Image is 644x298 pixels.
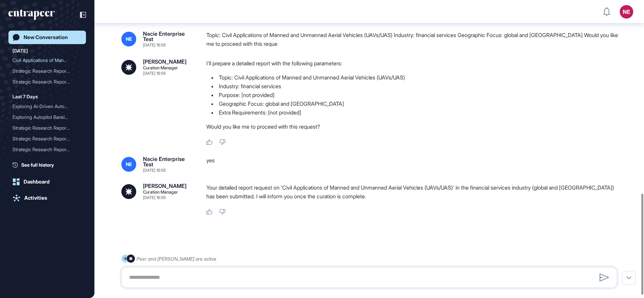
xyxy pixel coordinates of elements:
[206,108,622,117] li: Extra Requirements: [not provided]
[143,168,166,172] div: [DATE] 16:55
[12,144,77,155] div: Strategic Research Report...
[12,144,82,155] div: Strategic Research Report on Autopilot Banking: Opportunities and Risks in Automated Banking Oper...
[206,73,622,82] li: Topic: Civil Applications of Manned and Unmanned Aerial Vehicles (UAVs/UAS)
[12,123,82,133] div: Strategic Research Report on Autopilot Banking: Opportunities, Risks, and Roadmap for AI-Driven A...
[137,255,216,263] div: Peer and [PERSON_NAME] are active
[12,101,82,112] div: Exploring AI-Driven Automation in Global Banking Operations: The Rise of Autopilot Banking
[12,47,28,55] div: [DATE]
[143,190,178,194] div: Curation Manager
[206,82,622,91] li: Industry: financial services
[206,59,622,68] p: I'll prepare a detailed report with the following parameters:
[12,133,82,144] div: Strategic Research Report on Autopilot Banking: Opportunities, Risks, and Market Trends in Automa...
[143,66,178,70] div: Curation Manager
[12,76,77,87] div: Strategic Research Report...
[12,123,77,133] div: Strategic Research Report...
[12,155,77,166] div: Exploring Civil Applicati...
[12,112,77,123] div: Exploring Autopilot Banki...
[12,76,82,87] div: Strategic Research Report on Civil Applications of Manned and Unmanned Aerial Vehicles (UAVs/UAS)...
[206,99,622,108] li: Geographic Focus: global and [GEOGRAPHIC_DATA]
[8,31,86,44] a: New Conversation
[206,91,622,99] li: Purpose: [not provided]
[143,183,186,189] div: [PERSON_NAME]
[206,122,622,131] p: Would you like me to proceed with this request?
[12,155,82,166] div: Exploring Civil Applications of Manned and Unmanned Aerial Vehicles in Banking and Financial Serv...
[620,5,633,19] button: NE
[21,161,54,168] span: See full history
[8,9,55,20] div: entrapeer-logo
[143,31,196,42] div: Nacie Enterprise Test
[8,175,86,189] a: Dashboard
[12,55,77,66] div: Civil Applications of Man...
[143,59,186,64] div: [PERSON_NAME]
[126,162,132,167] span: NE
[12,66,77,76] div: Strategic Research Report...
[143,43,166,47] div: [DATE] 16:55
[143,156,196,167] div: Nacie Enterprise Test
[12,55,82,66] div: Civil Applications of Manned and Unmanned Aerial Vehicles (UAVs/UAS)
[206,31,622,48] div: Topic: Civil Applications of Manned and Unmanned Aerial Vehicles (UAVs/UAS) Industry: financial s...
[24,179,50,185] div: Dashboard
[12,112,82,123] div: Exploring Autopilot Banking: AI-Driven Automation Opportunities and Risks in Global Banking Opera...
[8,191,86,205] a: Activities
[12,161,86,168] a: See full history
[12,66,82,76] div: Strategic Research Report on Civil Applications of Manned and Unmanned Aerial Vehicles (UAVs/UAS)...
[12,101,77,112] div: Exploring AI-Driven Autom...
[126,36,132,42] span: NE
[206,156,622,172] div: yes
[24,195,47,201] div: Activities
[12,93,38,101] div: Last 7 Days
[143,196,166,200] div: [DATE] 16:55
[12,133,77,144] div: Strategic Research Report...
[143,71,166,75] div: [DATE] 16:55
[24,34,68,40] div: New Conversation
[206,183,622,201] p: Your detailed report request on 'Civil Applications of Manned and Unmanned Aerial Vehicles (UAVs/...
